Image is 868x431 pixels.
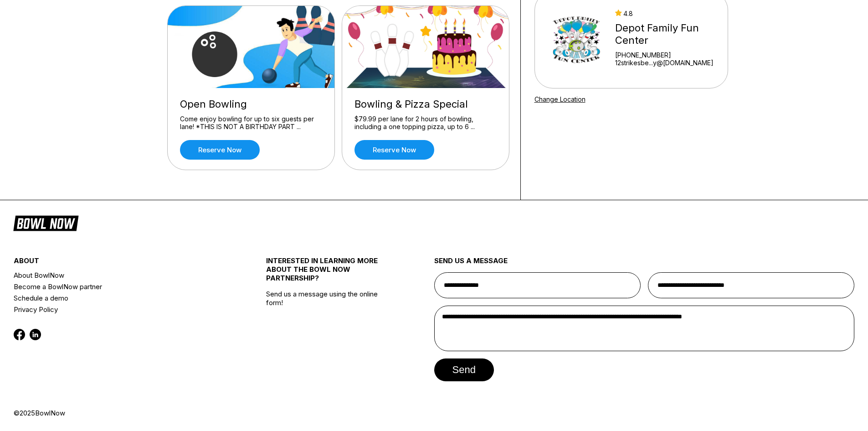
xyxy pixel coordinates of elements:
div: Open Bowling [180,98,322,110]
div: Bowling & Pizza Special [354,98,497,110]
div: $79.99 per lane for 2 hours of bowling, including a one topping pizza, up to 6 ... [354,115,497,131]
img: Open Bowling [168,6,335,88]
a: Become a BowlNow partner [14,281,224,292]
div: Depot Family Fun Center [615,22,721,47]
a: About BowlNow [14,270,224,281]
a: Reserve now [354,140,434,160]
button: send [434,358,494,381]
a: Privacy Policy [14,304,224,315]
div: © 2025 BowlNow [14,409,854,417]
img: Depot Family Fun Center [547,6,607,74]
div: send us a message [434,256,855,272]
div: [PHONE_NUMBER] [615,51,721,59]
a: 12strikesbe...y@[DOMAIN_NAME] [615,59,721,67]
a: Change Location [534,95,586,103]
a: Reserve now [180,140,260,160]
div: Send us a message using the online form! [266,236,392,409]
div: 4.8 [615,10,721,17]
div: about [14,256,224,270]
img: Bowling & Pizza Special [342,6,510,88]
a: Schedule a demo [14,292,224,304]
div: INTERESTED IN LEARNING MORE ABOUT THE BOWL NOW PARTNERSHIP? [266,256,392,290]
div: Come enjoy bowling for up to six guests per lane! *THIS IS NOT A BIRTHDAY PART ... [180,115,322,131]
